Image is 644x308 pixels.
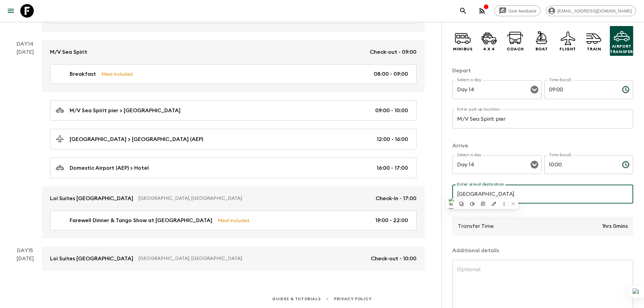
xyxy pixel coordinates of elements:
p: Check-out - 09:00 [370,48,416,56]
p: Coach [507,46,524,52]
div: [EMAIL_ADDRESS][DOMAIN_NAME] [546,5,636,16]
input: hh:mm [544,155,617,174]
label: Time (local) [549,77,571,83]
label: Select a day [457,77,481,83]
p: 19:00 - 22:00 [375,216,408,224]
p: Boat [535,46,548,52]
label: Enter arrival destination [457,182,504,187]
a: Farewell Dinner & Tango Show at [GEOGRAPHIC_DATA]Meal Included19:00 - 22:00 [50,211,416,230]
p: Day 15 [8,246,42,255]
p: [GEOGRAPHIC_DATA] > [GEOGRAPHIC_DATA] (AEP) [70,135,203,143]
p: M/V Sea Spirit [50,48,87,56]
p: Check-out - 10:00 [371,255,416,263]
p: Airport Transfer [610,44,633,54]
label: Time (local) [549,152,571,158]
p: [GEOGRAPHIC_DATA], [GEOGRAPHIC_DATA] [139,255,365,262]
a: [GEOGRAPHIC_DATA] > [GEOGRAPHIC_DATA] (AEP)12:00 - 16:00 [50,129,416,149]
p: Minibus [453,46,472,52]
p: 16:00 - 17:00 [377,164,408,172]
label: Select a day [457,152,481,158]
span: Give feedback [505,8,540,14]
p: 09:00 - 10:00 [375,106,408,115]
p: 08:00 - 09:00 [374,70,408,78]
a: Guides & Tutorials [272,295,320,303]
p: Flight [559,46,576,52]
input: hh:mm [544,80,617,99]
a: Loi Suites [GEOGRAPHIC_DATA][GEOGRAPHIC_DATA], [GEOGRAPHIC_DATA]Check-in - 17:00 [42,186,425,211]
p: Meal Included [101,70,133,78]
button: Open [530,160,539,169]
p: Loi Suites [GEOGRAPHIC_DATA] [50,255,133,263]
p: Check-in - 17:00 [376,194,416,203]
button: search adventures [456,4,470,18]
a: Give feedback [494,5,541,16]
p: Transfer Time [458,222,494,230]
p: Depart [452,67,633,75]
p: M/V Sea Spirit pier > [GEOGRAPHIC_DATA] [70,106,181,115]
p: Domestic Airport (AEP) > Hotel [70,164,149,172]
a: Domestic Airport (AEP) > Hotel16:00 - 17:00 [50,158,416,178]
p: Arrive [452,142,633,150]
p: Train [587,46,601,52]
p: Breakfast [70,70,96,78]
p: Farewell Dinner & Tango Show at [GEOGRAPHIC_DATA] [70,216,212,224]
button: Choose time, selected time is 9:00 AM [619,83,633,96]
button: Choose time, selected time is 10:00 AM [619,158,633,171]
p: 4 x 4 [483,46,495,52]
label: Enter pick up location [457,106,500,112]
p: [GEOGRAPHIC_DATA], [GEOGRAPHIC_DATA] [139,195,370,202]
p: Meal Included [218,217,249,224]
p: 1hrs 0mins [602,222,628,230]
p: Day 14 [8,40,42,48]
a: Loi Suites [GEOGRAPHIC_DATA][GEOGRAPHIC_DATA], [GEOGRAPHIC_DATA]Check-out - 10:00 [42,246,425,271]
button: menu [4,4,18,18]
a: Privacy Policy [334,295,372,303]
button: Open [530,85,539,94]
p: 12:00 - 16:00 [377,135,408,143]
span: [EMAIL_ADDRESS][DOMAIN_NAME] [554,8,636,14]
a: M/V Sea Spirit pier > [GEOGRAPHIC_DATA]09:00 - 10:00 [50,100,416,121]
a: M/V Sea SpiritCheck-out - 09:00 [42,40,425,64]
p: Loi Suites [GEOGRAPHIC_DATA] [50,194,133,203]
div: [DATE] [17,255,34,271]
div: [DATE] [17,48,34,238]
p: Additional details [452,246,633,255]
a: BreakfastMeal Included08:00 - 09:00 [50,64,416,84]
